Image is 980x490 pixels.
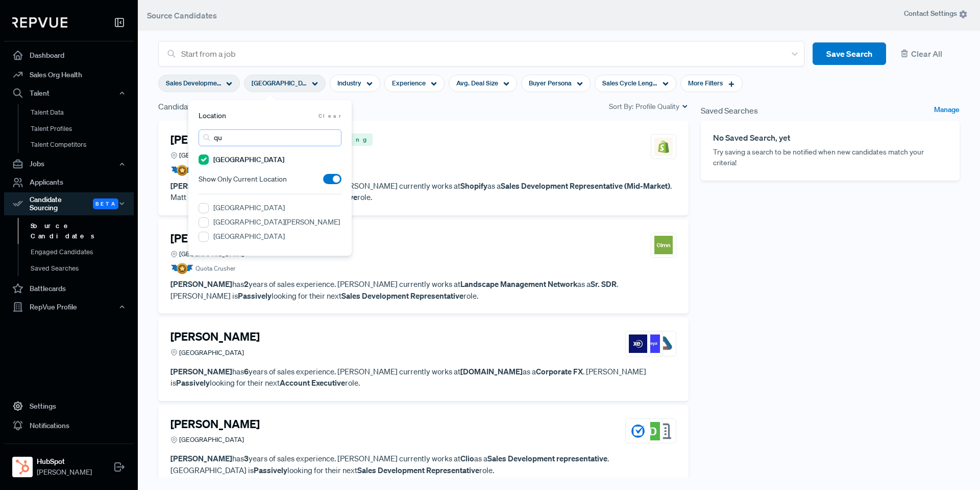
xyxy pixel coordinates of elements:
[654,236,673,254] img: Landscape Management Network
[654,335,673,353] img: Blue Umbrella Limited
[4,443,134,482] a: HubSpotHubSpot[PERSON_NAME]
[602,78,657,88] span: Sales Cycle Length
[14,459,31,475] img: HubSpot
[213,154,284,165] label: [GEOGRAPHIC_DATA]
[170,133,260,146] h4: [PERSON_NAME]
[629,422,647,440] img: Clio
[4,279,134,298] a: Battlecards
[487,453,607,463] strong: Sales Development representative
[37,456,92,467] strong: HubSpot
[713,147,947,168] p: Try saving a search to be notified when new candidates match your criteria!
[4,65,134,84] a: Sales Org Health
[536,366,583,376] strong: Corporate FX
[170,278,676,301] p: has years of sales experience. [PERSON_NAME] currently works at as a . [PERSON_NAME] is looking f...
[170,232,260,245] h4: [PERSON_NAME]
[635,101,679,112] span: Profile Quality
[158,100,199,113] span: Candidates
[456,78,498,88] span: Avg. Deal Size
[501,181,670,191] strong: Sales Development Representative (Mid-Market)
[813,42,886,65] button: Save Search
[170,165,193,176] img: Quota Badge
[4,173,134,192] a: Applicants
[4,192,134,216] button: Candidate Sourcing Beta
[179,249,244,259] span: [GEOGRAPHIC_DATA]
[170,453,232,463] strong: [PERSON_NAME]
[170,417,260,431] h4: [PERSON_NAME]
[460,366,523,376] strong: [DOMAIN_NAME]
[529,78,572,88] span: Buyer Persona
[392,78,426,88] span: Experience
[460,279,577,289] strong: Landscape Management Network
[252,78,307,88] span: [GEOGRAPHIC_DATA]
[460,181,487,191] strong: Shopify
[894,42,960,65] button: Clear All
[179,348,244,358] span: [GEOGRAPHIC_DATA]
[18,121,148,137] a: Talent Profiles
[170,366,232,376] strong: [PERSON_NAME]
[93,198,118,209] span: Beta
[713,133,947,143] h6: No Saved Search, yet
[147,10,217,20] span: Source Candidates
[18,244,148,260] a: Engaged Candidates
[179,435,244,444] span: [GEOGRAPHIC_DATA]
[654,138,673,156] img: Shopify
[170,366,676,389] p: has years of sales experience. [PERSON_NAME] currently works at as a . [PERSON_NAME] is looking f...
[591,279,617,289] strong: Sr. SDR
[688,78,723,88] span: More Filters
[213,217,340,228] label: [GEOGRAPHIC_DATA][PERSON_NAME]
[4,155,134,173] button: Jobs
[213,203,285,213] label: [GEOGRAPHIC_DATA]
[18,137,148,153] a: Talent Competitors
[170,180,676,203] p: has years of sales experience. [PERSON_NAME] currently works at as a . Matt is looking for their ...
[199,174,287,185] span: Show Only Current Location
[4,46,134,65] a: Dashboard
[609,101,689,112] div: Sort By:
[4,84,134,102] button: Talent
[701,104,758,117] span: Saved Searches
[4,298,134,316] button: RepVue Profile
[642,422,660,440] img: TD
[18,218,148,244] a: Source Candidates
[244,366,249,376] strong: 6
[18,260,148,277] a: Saved Searches
[12,17,67,28] img: RepVue
[176,377,210,388] strong: Passively
[337,78,361,88] span: Industry
[213,231,285,242] label: [GEOGRAPHIC_DATA]
[170,453,676,476] p: has years of sales experience. [PERSON_NAME] currently works at as a . [GEOGRAPHIC_DATA] is looki...
[318,112,341,120] span: Clear
[170,279,232,289] strong: [PERSON_NAME]
[170,263,193,274] img: Quota Badge
[357,465,479,475] strong: Sales Development Representative
[199,129,341,146] input: Search locations
[642,335,660,353] img: Kaseya
[244,453,249,463] strong: 3
[170,181,232,191] strong: [PERSON_NAME]
[4,396,134,416] a: Settings
[195,264,235,273] span: Quota Crusher
[4,416,134,435] a: Notifications
[280,377,345,388] strong: Account Executive
[166,78,221,88] span: Sales Development Representative
[460,453,474,463] strong: Clio
[244,279,249,289] strong: 2
[18,104,148,121] a: Talent Data
[934,104,960,117] a: Manage
[170,330,260,343] h4: [PERSON_NAME]
[254,465,287,475] strong: Passively
[37,467,92,478] span: [PERSON_NAME]
[179,150,244,160] span: [GEOGRAPHIC_DATA]
[904,8,968,19] span: Contact Settings
[341,291,463,301] strong: Sales Development Representative
[199,110,226,121] span: Location
[629,335,647,353] img: Xe.com
[238,291,272,301] strong: Passively
[4,192,134,216] div: Candidate Sourcing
